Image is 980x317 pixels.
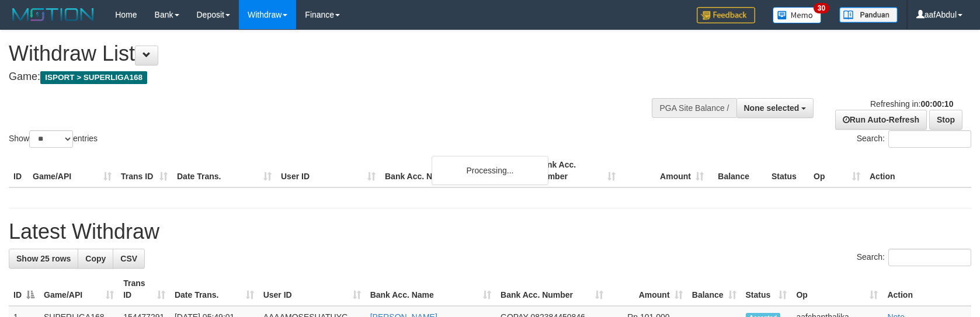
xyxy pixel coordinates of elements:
[380,154,532,187] th: Bank Acc. Name
[113,249,145,269] a: CSV
[9,42,642,65] h1: Withdraw List
[9,154,28,187] th: ID
[835,110,927,130] a: Run Auto-Refresh
[276,154,380,187] th: User ID
[620,154,708,187] th: Amount
[496,273,608,306] th: Bank Acc. Number: activate to sort column ascending
[39,273,119,306] th: Game/API: activate to sort column ascending
[78,249,113,269] a: Copy
[40,71,147,84] span: ISPORT > SUPERLIGA168
[29,130,73,148] select: Showentries
[687,273,741,306] th: Balance: activate to sort column ascending
[9,273,39,306] th: ID: activate to sort column descending
[865,154,971,187] th: Action
[85,254,106,263] span: Copy
[259,273,366,306] th: User ID: activate to sort column ascending
[839,7,898,23] img: panduan.png
[809,154,865,187] th: Op
[814,3,829,13] span: 30
[870,99,953,109] span: Refreshing in:
[532,154,620,187] th: Bank Acc. Number
[9,6,98,23] img: MOTION_logo.png
[170,273,259,306] th: Date Trans.: activate to sort column ascending
[697,7,755,23] img: Feedback.jpg
[857,130,971,148] label: Search:
[736,98,814,118] button: None selected
[9,130,98,148] label: Show entries
[608,273,687,306] th: Amount: activate to sort column ascending
[929,110,962,130] a: Stop
[773,7,822,23] img: Button%20Memo.svg
[741,273,792,306] th: Status: activate to sort column ascending
[9,71,642,83] h4: Game:
[119,273,170,306] th: Trans ID: activate to sort column ascending
[744,103,800,113] span: None selected
[366,273,496,306] th: Bank Acc. Name: activate to sort column ascending
[888,130,971,148] input: Search:
[767,154,809,187] th: Status
[857,249,971,266] label: Search:
[16,254,71,263] span: Show 25 rows
[9,220,971,243] h1: Latest Withdraw
[432,156,548,185] div: Processing...
[28,154,116,187] th: Game/API
[888,249,971,266] input: Search:
[791,273,882,306] th: Op: activate to sort column ascending
[120,254,137,263] span: CSV
[708,154,767,187] th: Balance
[652,98,736,118] div: PGA Site Balance /
[116,154,172,187] th: Trans ID
[920,99,953,109] strong: 00:00:10
[882,273,971,306] th: Action
[172,154,276,187] th: Date Trans.
[9,249,78,269] a: Show 25 rows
